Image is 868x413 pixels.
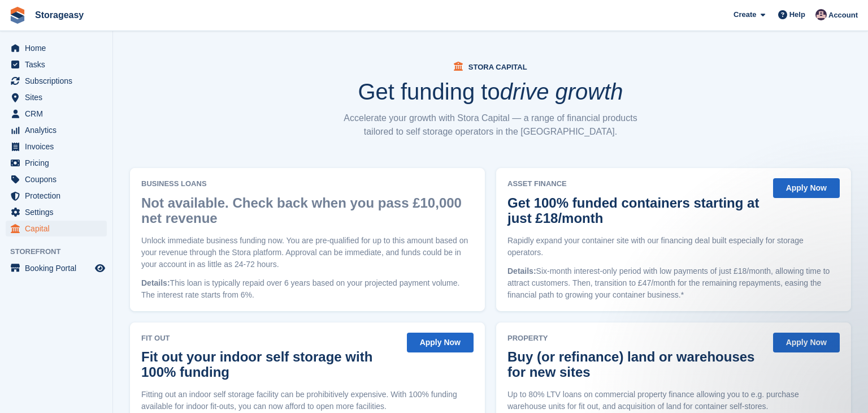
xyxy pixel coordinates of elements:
p: Rapidly expand your container site with our financing deal built especially for storage operators. [507,235,840,259]
span: Details: [141,278,170,287]
a: menu [6,188,107,204]
a: menu [6,139,107,154]
span: Business Loans [141,178,474,190]
h2: Buy (or refinance) land or warehouses for new sites [507,349,761,380]
p: Up to 80% LTV loans on commercial property finance allowing you to e.g. purchase warehouse units ... [507,389,840,412]
p: Six-month interest-only period with low payments of just £18/month, allowing time to attract cust... [507,265,840,301]
span: Storefront [10,246,112,257]
p: Fitting out an indoor self storage facility can be prohibitively expensive. With 100% funding ava... [141,389,474,412]
img: stora-icon-8386f47178a22dfd0bd8f6a31ec36ba5ce8667c1dd55bd0f319d3a0aa187defe.svg [9,7,26,24]
span: Property [507,333,766,344]
p: Accelerate your growth with Stora Capital — a range of financial products tailored to self storag... [338,111,643,139]
span: Fit Out [141,333,400,344]
span: CRM [25,106,93,122]
img: James Stewart [815,9,827,20]
a: menu [6,204,107,220]
span: Invoices [25,139,93,154]
span: Settings [25,204,93,220]
span: Create [734,9,756,20]
a: menu [6,57,107,72]
span: Protection [25,188,93,204]
i: drive growth [500,79,623,104]
a: menu [6,221,107,236]
a: menu [6,89,107,105]
a: menu [6,122,107,138]
h2: Fit out your indoor self storage with 100% funding [141,349,394,380]
span: Asset Finance [507,178,766,190]
h2: Not available. Check back when you pass £10,000 net revenue [141,195,468,226]
span: Home [25,40,93,56]
button: Apply Now [773,333,840,352]
h2: Get 100% funded containers starting at just £18/month [507,195,761,226]
button: Apply Now [773,178,840,198]
span: Details: [507,266,536,276]
span: Pricing [25,155,93,171]
span: Stora Capital [468,63,527,71]
span: Capital [25,221,93,236]
span: Help [789,9,805,20]
span: Analytics [25,122,93,138]
button: Apply Now [407,333,474,352]
h1: Get funding to [358,80,623,103]
a: menu [6,73,107,89]
p: Unlock immediate business funding now. You are pre-qualified for up to this amount based on your ... [141,235,474,270]
a: menu [6,155,107,171]
a: menu [6,260,107,276]
a: menu [6,106,107,122]
a: Storageasy [31,6,88,24]
span: Booking Portal [25,260,93,276]
a: menu [6,171,107,187]
span: Account [828,10,858,21]
span: Tasks [25,57,93,72]
a: Preview store [93,261,107,275]
a: menu [6,40,107,56]
span: Sites [25,89,93,105]
span: Subscriptions [25,73,93,89]
span: Coupons [25,171,93,187]
p: This loan is typically repaid over 6 years based on your projected payment volume. The interest r... [141,277,474,301]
